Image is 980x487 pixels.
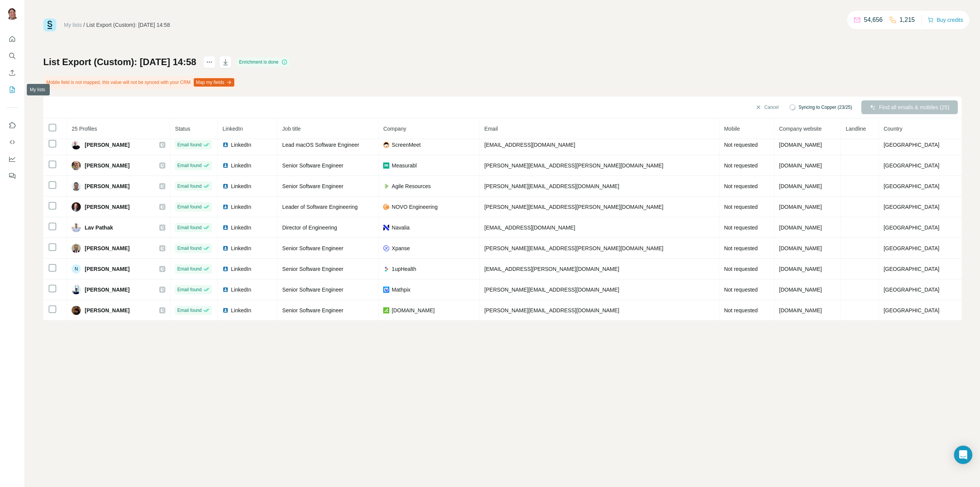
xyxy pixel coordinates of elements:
[72,306,81,315] img: Avatar
[750,100,784,114] button: Cancel
[194,78,234,87] button: Map my fields
[222,204,229,210] img: LinkedIn logo
[392,141,420,149] span: ScreenMeet
[85,286,129,294] span: [PERSON_NAME]
[954,446,972,464] div: Open Intercom Messenger
[928,15,963,25] button: Buy credits
[383,204,389,210] img: company-logo
[6,66,18,80] button: Enrich CSV
[85,244,129,252] span: [PERSON_NAME]
[231,141,251,149] span: LinkedIn
[43,76,236,89] div: Mobile field is not mapped, this value will not be synced with your CRM
[724,307,758,313] span: Not requested
[222,245,229,251] img: LinkedIn logo
[85,203,129,211] span: [PERSON_NAME]
[231,203,251,211] span: LinkedIn
[85,162,129,169] span: [PERSON_NAME]
[484,266,619,272] span: [EMAIL_ADDRESS][PERSON_NAME][DOMAIN_NAME]
[724,183,758,189] span: Not requested
[72,140,81,149] img: Avatar
[484,245,663,251] span: [PERSON_NAME][EMAIL_ADDRESS][PERSON_NAME][DOMAIN_NAME]
[724,162,758,169] span: Not requested
[383,287,389,293] img: company-logo
[484,204,663,210] span: [PERSON_NAME][EMAIL_ADDRESS][PERSON_NAME][DOMAIN_NAME]
[222,266,229,272] img: LinkedIn logo
[884,225,939,231] span: [GEOGRAPHIC_DATA]
[383,126,406,132] span: Company
[175,126,190,132] span: Status
[177,141,201,148] span: Email found
[6,169,18,183] button: Feedback
[43,56,196,68] h1: List Export (Custom): [DATE] 14:58
[282,245,343,251] span: Senior Software Engineer
[85,141,129,149] span: [PERSON_NAME]
[282,307,343,313] span: Senior Software Engineer
[884,126,902,132] span: Country
[392,162,416,169] span: Measurabl
[85,182,129,190] span: [PERSON_NAME]
[724,142,758,148] span: Not requested
[484,183,619,189] span: [PERSON_NAME][EMAIL_ADDRESS][DOMAIN_NAME]
[231,162,251,169] span: LinkedIn
[222,162,229,169] img: LinkedIn logo
[779,225,822,231] span: [DOMAIN_NAME]
[884,245,939,251] span: [GEOGRAPHIC_DATA]
[383,245,389,251] img: company-logo
[231,244,251,252] span: LinkedIn
[724,266,758,272] span: Not requested
[383,142,389,148] img: company-logo
[177,203,201,210] span: Email found
[6,8,18,20] img: Avatar
[846,126,866,132] span: Landline
[43,18,56,31] img: Surfe Logo
[484,142,575,148] span: [EMAIL_ADDRESS][DOMAIN_NAME]
[87,21,170,29] div: List Export (Custom): [DATE] 14:58
[177,245,201,252] span: Email found
[282,126,301,132] span: Job title
[177,286,201,293] span: Email found
[724,245,758,251] span: Not requested
[779,183,822,189] span: [DOMAIN_NAME]
[884,307,939,313] span: [GEOGRAPHIC_DATA]
[799,104,852,111] span: Syncing to Copper (23/25)
[85,224,113,231] span: Lav Pathak
[484,162,663,169] span: [PERSON_NAME][EMAIL_ADDRESS][PERSON_NAME][DOMAIN_NAME]
[6,135,18,149] button: Use Surfe API
[222,183,229,189] img: LinkedIn logo
[383,266,389,272] img: company-logo
[484,287,619,293] span: [PERSON_NAME][EMAIL_ADDRESS][DOMAIN_NAME]
[231,182,251,190] span: LinkedIn
[724,287,758,293] span: Not requested
[6,152,18,166] button: Dashboard
[85,265,129,273] span: [PERSON_NAME]
[72,244,81,253] img: Avatar
[779,287,822,293] span: [DOMAIN_NAME]
[884,204,939,210] span: [GEOGRAPHIC_DATA]
[392,307,434,314] span: [DOMAIN_NAME]
[392,244,410,252] span: Xpanse
[6,32,18,46] button: Quick start
[383,225,389,231] img: company-logo
[282,142,359,148] span: Lead macOS Software Engineer
[282,204,358,210] span: Leader of Software Engineering
[900,15,915,25] p: 1,215
[884,266,939,272] span: [GEOGRAPHIC_DATA]
[222,225,229,231] img: LinkedIn logo
[72,223,81,232] img: Avatar
[72,182,81,191] img: Avatar
[237,57,290,67] div: Enrichment is done
[779,266,822,272] span: [DOMAIN_NAME]
[779,307,822,313] span: [DOMAIN_NAME]
[484,307,619,313] span: [PERSON_NAME][EMAIL_ADDRESS][DOMAIN_NAME]
[383,162,389,169] img: company-logo
[177,224,201,231] span: Email found
[203,56,216,68] button: actions
[64,22,82,28] a: My lists
[383,183,389,189] img: company-logo
[884,142,939,148] span: [GEOGRAPHIC_DATA]
[724,225,758,231] span: Not requested
[282,266,343,272] span: Senior Software Engineer
[222,142,229,148] img: LinkedIn logo
[779,162,822,169] span: [DOMAIN_NAME]
[177,183,201,190] span: Email found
